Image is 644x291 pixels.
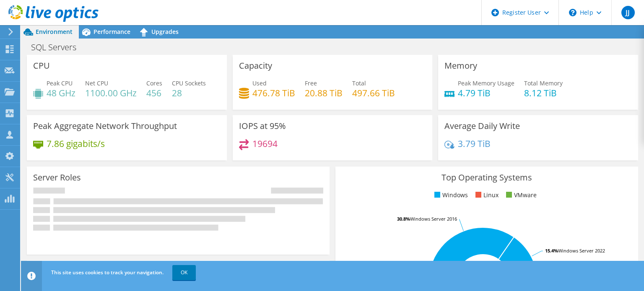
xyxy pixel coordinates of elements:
[51,269,164,276] span: This site uses cookies to track your navigation.
[93,28,130,36] span: Performance
[33,121,177,131] h3: Peak Aggregate Network Throughput
[47,88,75,98] h4: 48 GHz
[458,79,514,87] span: Peak Memory Usage
[444,61,477,70] h3: Memory
[524,79,563,87] span: Total Memory
[239,61,272,70] h3: Capacity
[305,79,317,87] span: Free
[558,247,605,254] tspan: Windows Server 2022
[524,88,563,98] h4: 8.12 TiB
[432,191,468,200] li: Windows
[569,9,576,16] svg: \n
[85,79,108,87] span: Net CPU
[239,121,286,131] h3: IOPS at 95%
[36,28,73,36] span: Environment
[397,216,410,222] tspan: 30.8%
[342,173,632,182] h3: Top Operating Systems
[151,28,179,36] span: Upgrades
[473,191,499,200] li: Linux
[172,88,206,98] h4: 28
[47,139,105,148] h4: 7.86 gigabits/s
[146,88,162,98] h4: 456
[85,88,137,98] h4: 1100.00 GHz
[352,79,366,87] span: Total
[458,88,514,98] h4: 4.79 TiB
[252,88,295,98] h4: 476.78 TiB
[33,61,50,70] h3: CPU
[172,79,206,87] span: CPU Sockets
[504,191,537,200] li: VMware
[47,79,73,87] span: Peak CPU
[545,247,558,254] tspan: 15.4%
[444,121,520,131] h3: Average Daily Write
[305,88,343,98] h4: 20.88 TiB
[33,173,81,182] h3: Server Roles
[458,139,491,148] h4: 3.79 TiB
[252,139,278,148] h4: 19694
[410,216,457,222] tspan: Windows Server 2016
[252,79,267,87] span: Used
[27,43,89,52] h1: SQL Servers
[172,265,196,280] a: OK
[621,6,635,19] span: JJ
[146,79,162,87] span: Cores
[352,88,395,98] h4: 497.66 TiB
